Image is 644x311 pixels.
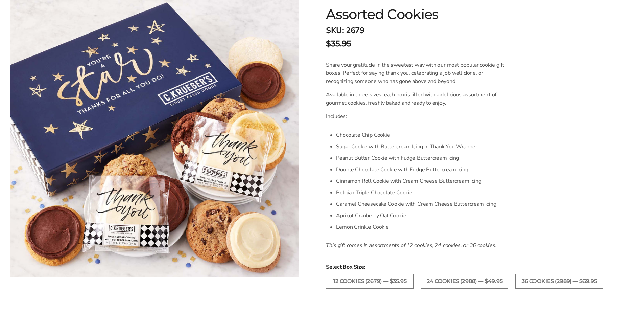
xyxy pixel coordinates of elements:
[336,210,511,221] li: Apricot Cranberry Oat Cookie
[326,91,511,107] p: Available in three sizes, each box is filled with a delicious assortment of gourmet cookies, fres...
[336,141,511,152] li: Sugar Cookie with Buttercream Icing in Thank You Wrapper
[326,61,511,85] p: Share your gratitude in the sweetest way with our most popular cookie gift boxes! Perfect for say...
[336,175,511,187] li: Cinnamon Roll Cookie with Cream Cheese Buttercream Icing
[336,152,511,164] li: Peanut Butter Cookie with Fudge Buttercream Icing
[336,164,511,175] li: Double Chocolate Cookie with Fudge Buttercream Icing
[346,25,364,36] span: 2679
[326,263,627,271] span: Select Box Size:
[336,187,511,198] li: Belgian Triple Chocolate Cookie
[326,242,496,249] i: This gift comes in assortments of 12 cookies, 24 cookies, or 36 cookies.
[326,274,414,289] label: 12 COOKIES (2679) — $35.95
[336,129,511,141] li: Chocolate Chip Cookie
[421,274,508,289] label: 24 COOKIES (2988) — $49.95
[5,285,70,306] iframe: Sign Up via Text for Offers
[326,25,344,36] strong: SKU:
[336,198,511,210] li: Caramel Cheesecake Cookie with Cream Cheese Buttercream Icing
[515,274,603,289] label: 36 COOKIES (2989) — $69.95
[326,38,351,50] span: $35.95
[336,221,511,233] li: Lemon Crinkle Cookie
[326,112,511,120] p: Includes:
